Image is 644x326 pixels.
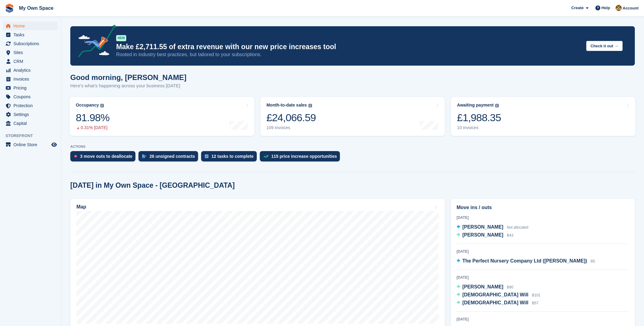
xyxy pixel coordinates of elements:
span: Sites [13,48,50,57]
div: 81.98% [76,111,109,124]
h2: Map [76,204,86,210]
span: B80 [507,285,513,289]
div: [DATE] [457,275,629,280]
span: B5 [591,259,595,263]
img: price-adjustments-announcement-icon-8257ccfd72463d97f412b2fc003d46551f7dbcb40ab6d574587a9cd5c0d94... [73,25,116,60]
a: menu [3,39,58,48]
a: menu [3,22,58,30]
div: £24,066.59 [267,111,316,124]
span: Online Store [13,140,50,149]
span: Protection [13,101,50,110]
a: Preview store [50,141,58,148]
p: Rooted in industry best practices, but tailored to your subscriptions. [116,51,581,58]
div: [DATE] [457,215,629,220]
img: icon-info-grey-7440780725fd019a000dd9b08b2336e03edf1995a4989e88bcd33f0948082b44.svg [495,104,499,107]
span: Help [602,5,610,11]
span: [PERSON_NAME] [462,232,503,237]
span: Capital [13,119,50,128]
div: 10 invoices [457,125,501,130]
a: [PERSON_NAME] B43 [457,231,513,239]
a: 3 move outs to deallocate [70,151,138,165]
a: 12 tasks to complete [201,151,260,165]
button: Check it out → [586,41,623,51]
p: ACTIONS [70,145,635,149]
a: menu [3,75,58,83]
span: Pricing [13,84,50,92]
div: Awaiting payment [457,103,494,108]
span: Invoices [13,75,50,83]
a: [PERSON_NAME] Not allocated [457,223,528,231]
a: Occupancy 81.98% 0.31% [DATE] [70,97,254,136]
div: £1,988.35 [457,111,501,124]
span: [PERSON_NAME] [462,284,503,289]
img: task-75834270c22a3079a89374b754ae025e5fb1db73e45f91037f5363f120a921f8.svg [205,154,208,158]
img: move_outs_to_deallocate_icon-f764333ba52eb49d3ac5e1228854f67142a1ed5810a6f6cc68b1a99e826820c5.svg [74,154,77,158]
a: [DEMOGRAPHIC_DATA] Will B101 [457,291,541,299]
span: [DEMOGRAPHIC_DATA] Will [462,300,528,305]
a: menu [3,140,58,149]
a: The Perfect Nursery Company Ltd ([PERSON_NAME]) B5 [457,257,595,265]
span: B57 [532,301,538,305]
span: Storefront [6,133,61,139]
a: menu [3,48,58,57]
div: [DATE] [457,249,629,254]
h2: Move ins / outs [457,204,629,211]
div: 115 price increase opportunities [271,154,337,159]
div: [DATE] [457,317,629,322]
span: Create [571,5,583,11]
a: menu [3,110,58,119]
a: menu [3,57,58,66]
div: 3 move outs to deallocate [80,154,132,159]
span: CRM [13,57,50,66]
span: Tasks [13,31,50,39]
a: menu [3,101,58,110]
p: Make £2,711.55 of extra revenue with our new price increases tool [116,42,581,51]
span: Coupons [13,92,50,101]
a: Month-to-date sales £24,066.59 109 invoices [260,97,445,136]
span: Subscriptions [13,39,50,48]
img: price_increase_opportunities-93ffe204e8149a01c8c9dc8f82e8f89637d9d84a8eef4429ea346261dce0b2c0.svg [263,155,268,158]
a: menu [3,92,58,101]
img: Keely Collin [616,5,622,11]
img: icon-info-grey-7440780725fd019a000dd9b08b2336e03edf1995a4989e88bcd33f0948082b44.svg [100,104,104,107]
h1: Good morning, [PERSON_NAME] [70,73,186,81]
div: Occupancy [76,103,99,108]
div: 109 invoices [267,125,316,130]
a: Awaiting payment £1,988.35 10 invoices [451,97,635,136]
p: Here's what's happening across your business [DATE] [70,82,186,89]
img: icon-info-grey-7440780725fd019a000dd9b08b2336e03edf1995a4989e88bcd33f0948082b44.svg [308,104,312,107]
span: Settings [13,110,50,119]
img: stora-icon-8386f47178a22dfd0bd8f6a31ec36ba5ce8667c1dd55bd0f319d3a0aa187defe.svg [5,4,14,13]
a: [PERSON_NAME] B80 [457,283,513,291]
h2: [DATE] in My Own Space - [GEOGRAPHIC_DATA] [70,181,235,190]
span: Account [623,5,638,11]
div: Month-to-date sales [267,103,307,108]
span: Not allocated [507,225,528,230]
span: The Perfect Nursery Company Ltd ([PERSON_NAME]) [462,258,587,263]
a: [DEMOGRAPHIC_DATA] Will B57 [457,299,539,307]
span: B101 [532,293,540,297]
span: [PERSON_NAME] [462,224,503,230]
a: menu [3,119,58,128]
div: NEW [116,35,126,41]
a: 26 unsigned contracts [138,151,201,165]
a: menu [3,66,58,74]
a: menu [3,31,58,39]
span: Analytics [13,66,50,74]
img: contract_signature_icon-13c848040528278c33f63329250d36e43548de30e8caae1d1a13099fd9432cc5.svg [142,154,146,158]
div: 0.31% [DATE] [76,125,109,130]
div: 26 unsigned contracts [149,154,195,159]
div: 12 tasks to complete [212,154,254,159]
span: B43 [507,233,513,237]
a: My Own Space [17,3,56,13]
a: menu [3,84,58,92]
span: [DEMOGRAPHIC_DATA] Will [462,292,528,297]
a: 115 price increase opportunities [260,151,343,165]
span: Home [13,22,50,30]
